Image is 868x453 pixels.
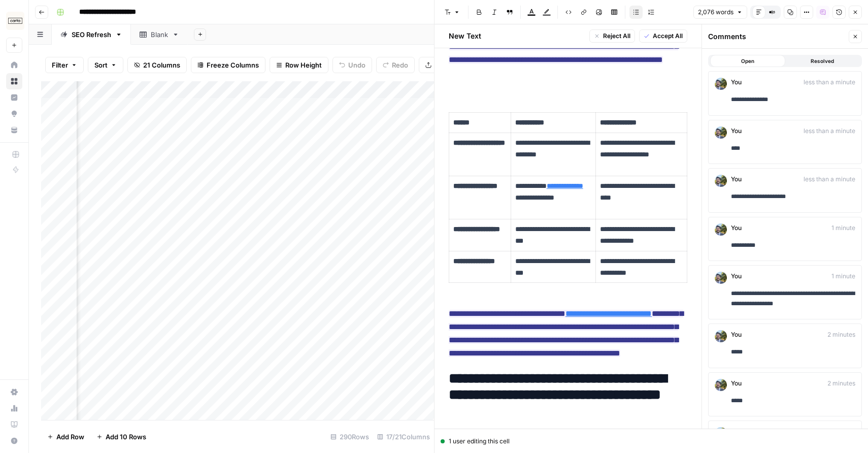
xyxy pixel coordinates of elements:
[715,126,727,139] img: 5gmal12a4h6pmgtf80cvs7hedidr
[589,29,635,43] button: Reject All
[741,57,754,65] span: Open
[191,57,265,73] button: Freeze Columns
[449,31,481,41] h2: New Text
[708,120,862,165] button: Youless than a minute****
[715,175,727,187] img: 5gmal12a4h6pmgtf80cvs7hedidr
[731,379,855,388] div: You
[731,223,855,233] div: You
[6,416,22,433] a: Learning Hub
[731,427,855,436] div: You
[131,24,188,45] a: Blank
[127,57,187,73] button: 21 Columns
[6,89,22,106] a: Insights
[731,126,855,136] div: You
[45,57,84,73] button: Filter
[827,427,855,436] span: 2 minutes
[804,175,855,184] span: less than a minute
[827,330,855,339] span: 2 minutes
[90,429,152,445] button: Add 10 Rows
[708,31,846,42] div: Comments
[52,24,131,45] a: SEO Refresh
[94,60,108,70] span: Sort
[715,427,727,439] img: 5gmal12a4h6pmgtf80cvs7hedidr
[827,379,855,388] span: 2 minutes
[731,78,855,87] div: You
[653,31,683,41] span: Accept All
[41,429,90,445] button: Add Row
[6,57,22,73] a: Home
[6,400,22,416] a: Usage
[731,272,855,281] div: You
[603,31,630,41] span: Reject All
[392,60,408,70] span: Redo
[811,57,834,65] span: Resolved
[373,429,434,445] div: 17/21 Columns
[715,379,727,391] img: 5gmal12a4h6pmgtf80cvs7hedidr
[6,73,22,89] a: Browse
[106,432,146,442] span: Add 10 Rows
[441,437,862,446] div: 1 user editing this cell
[639,29,687,43] button: Accept All
[332,57,372,73] button: Undo
[6,12,24,30] img: Carta Logo
[715,78,727,90] img: 5gmal12a4h6pmgtf80cvs7hedidr
[831,223,855,233] span: 1 minute
[143,60,180,70] span: 21 Columns
[6,122,22,138] a: Your Data
[88,57,123,73] button: Sort
[348,60,365,70] span: Undo
[6,106,22,122] a: Opportunities
[285,60,322,70] span: Row Height
[698,8,733,17] span: 2,076 words
[151,29,168,40] div: Blank
[56,432,84,442] span: Add Row
[693,6,747,19] button: 2,076 words
[326,429,373,445] div: 290 Rows
[6,8,22,34] button: Workspace: Carta
[207,60,259,70] span: Freeze Columns
[72,29,111,40] div: SEO Refresh
[715,330,727,342] img: 5gmal12a4h6pmgtf80cvs7hedidr
[6,384,22,400] a: Settings
[52,60,68,70] span: Filter
[376,57,415,73] button: Redo
[831,272,855,281] span: 1 minute
[715,272,727,284] img: 5gmal12a4h6pmgtf80cvs7hedidr
[731,175,855,184] div: You
[731,330,855,339] div: You
[804,126,855,136] span: less than a minute
[785,55,860,67] button: Resolved
[715,223,727,236] img: 5gmal12a4h6pmgtf80cvs7hedidr
[270,57,328,73] button: Row Height
[804,78,855,87] span: less than a minute
[6,433,22,449] button: Help + Support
